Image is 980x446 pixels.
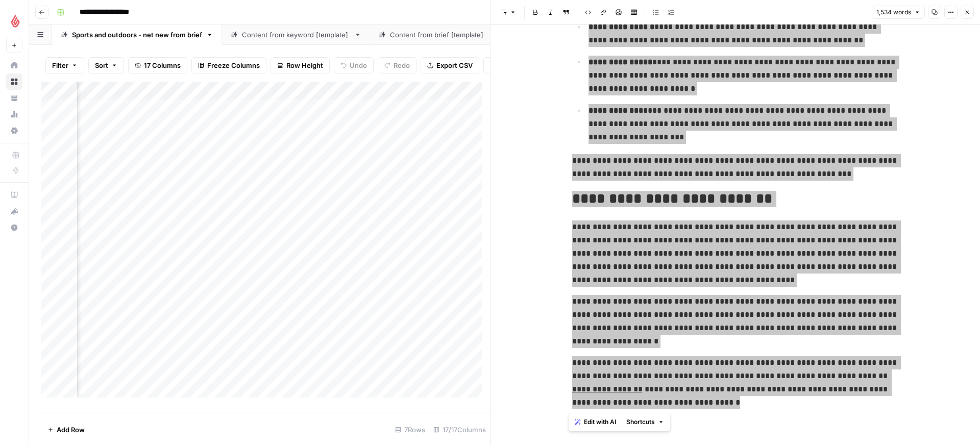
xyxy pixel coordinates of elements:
[350,60,367,70] span: Undo
[378,57,416,73] button: Redo
[41,422,91,438] button: Add Row
[6,90,22,106] a: Your Data
[872,6,925,19] button: 1,534 words
[88,57,124,73] button: Sort
[6,219,22,236] button: Help + Support
[242,30,350,40] div: Content from keyword [template]
[72,30,202,40] div: Sports and outdoors - net new from brief
[626,417,655,427] span: Shortcuts
[6,73,22,90] a: Browse
[622,415,668,429] button: Shortcuts
[6,203,22,219] button: What's new?
[57,425,85,435] span: Add Row
[429,422,490,438] div: 17/17 Columns
[6,122,22,139] a: Settings
[390,30,485,40] div: Content from brief [template]
[876,8,911,17] span: 1,534 words
[207,60,260,70] span: Freeze Columns
[436,60,473,70] span: Export CSV
[144,60,181,70] span: 17 Columns
[334,57,374,73] button: Undo
[52,24,222,45] a: Sports and outdoors - net new from brief
[6,12,24,30] img: Lightspeed Logo
[52,60,68,70] span: Filter
[222,24,370,45] a: Content from keyword [template]
[394,60,410,70] span: Redo
[584,417,616,427] span: Edit with AI
[571,415,620,429] button: Edit with AI
[6,8,22,34] button: Workspace: Lightspeed
[286,60,323,70] span: Row Height
[45,57,84,73] button: Filter
[95,60,108,70] span: Sort
[6,57,22,73] a: Home
[128,57,187,73] button: 17 Columns
[370,24,505,45] a: Content from brief [template]
[7,204,22,219] div: What's new?
[391,422,429,438] div: 7 Rows
[421,57,479,73] button: Export CSV
[271,57,330,73] button: Row Height
[6,187,22,203] a: AirOps Academy
[191,57,266,73] button: Freeze Columns
[6,106,22,122] a: Usage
